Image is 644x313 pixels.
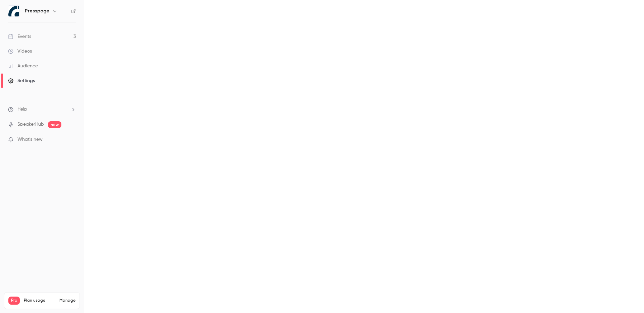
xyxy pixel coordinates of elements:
iframe: Noticeable Trigger [68,137,76,143]
span: What's new [17,136,43,143]
a: SpeakerHub [17,121,44,128]
img: Presspage [8,6,19,16]
span: Pro [8,297,20,305]
div: Videos [8,48,32,55]
span: new [48,121,61,128]
span: Help [17,106,27,113]
li: help-dropdown-opener [8,106,76,113]
div: Events [8,33,31,40]
div: Settings [8,77,35,84]
h6: Presspage [25,8,49,14]
a: Manage [59,298,75,303]
div: Audience [8,63,38,69]
span: Plan usage [24,298,55,303]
